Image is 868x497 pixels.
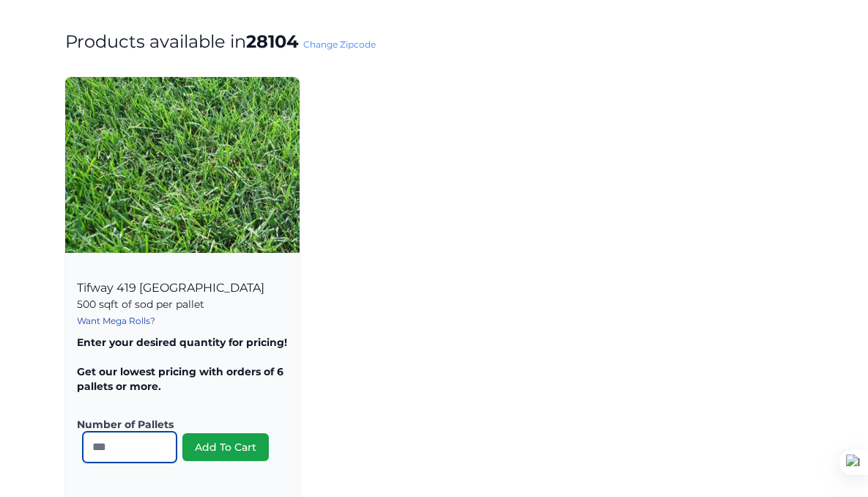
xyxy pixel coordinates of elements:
[246,31,299,52] strong: 28104
[77,417,276,432] label: Number of Pallets
[65,30,804,54] h1: Products available in
[77,335,288,394] p: Enter your desired quantity for pricing! Get our lowest pricing with orders of 6 pallets or more.
[182,433,269,461] button: Add To Cart
[77,315,155,326] a: Want Mega Rolls?
[303,39,376,50] a: Change Zipcode
[77,297,288,312] p: 500 sqft of sod per pallet
[65,77,300,253] img: Tifway 419 Bermuda Product Image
